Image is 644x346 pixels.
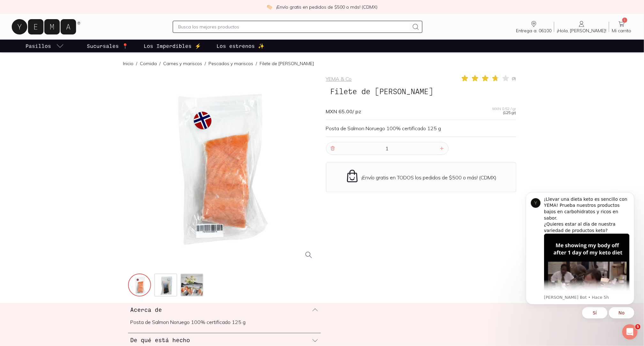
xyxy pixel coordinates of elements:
a: Sucursales 📍 [86,40,130,52]
a: 1Mi carrito [609,20,634,34]
a: Inicio [123,61,134,66]
input: Busca los mejores productos [178,23,409,31]
img: 31497-filete-de-salmon-noruego-yema-1_72fcceb1-1347-43ce-8bc1-af91dd3bf37b=q70-w256 [129,274,152,297]
a: ¡Hola, [PERSON_NAME]! [554,20,609,34]
span: / [134,60,140,67]
iframe: Intercom notifications mensaje [516,187,644,322]
h3: De qué está hecho [131,336,190,344]
p: ¡Envío gratis en TODOS los pedidos de $500 o más! (CDMX) [362,174,497,181]
img: Envío [345,169,359,183]
p: Posta de Salmon Noruego 100% certificado 125 g [131,319,318,325]
span: / [254,60,260,67]
span: 5 [635,324,640,329]
span: Entrega a: 06100 [516,28,551,34]
span: MXN 0.52 / gr [493,107,516,111]
span: 1 [622,18,627,23]
span: Filete de [PERSON_NAME] [326,85,438,97]
p: Los Imperdibles ⚡️ [144,42,201,50]
span: / [202,60,209,67]
a: YEMA & Co [326,76,352,82]
img: salmon_664745e0-43d7-4d0b-81e0-6b71fc0ccec1=q70-w256 [155,274,178,297]
span: ¡Hola, [PERSON_NAME]! [557,28,606,34]
span: Mi carrito [612,28,631,34]
p: ¡Envío gratis en pedidos de $500 o más! (CDMX) [276,4,377,10]
p: Filete de [PERSON_NAME] [260,60,314,67]
p: Pasillos [26,42,51,50]
a: Carnes y mariscos [163,61,202,66]
p: Los estrenos ✨ [216,42,264,50]
p: Posta de Salmon Noruego 100% certificado 125 g [326,125,516,132]
a: pasillo-todos-link [24,40,65,52]
img: check [267,4,272,10]
span: ( 3 ) [512,77,516,80]
a: Los Imperdibles ⚡️ [142,40,202,52]
span: (125 gr) [503,111,516,115]
img: salmon-noruego-origen-noruega-0_f8efc374-a690-4011-ab4d-184918b37348=q70-w256 [181,274,204,297]
span: MXN 65.00 / pz [326,108,361,115]
a: Los estrenos ✨ [215,40,266,52]
h3: Acerca de [131,305,162,314]
iframe: Intercom live chat [622,324,638,340]
a: Pescados y mariscos [209,61,254,66]
span: / [157,60,163,67]
a: Entrega a: 06100 [513,20,554,34]
p: Sucursales 📍 [87,42,128,50]
a: Comida [140,61,157,66]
